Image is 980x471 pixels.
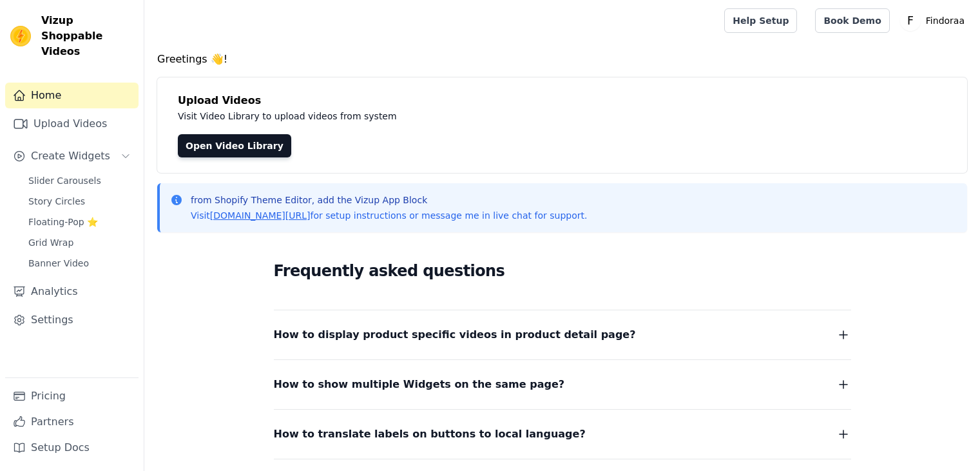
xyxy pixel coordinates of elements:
[21,172,139,190] a: Slider Carousels
[28,236,73,249] span: Grid Wrap
[21,192,139,210] a: Story Circles
[274,425,851,443] button: How to translate labels on buttons to local language?
[31,148,110,164] span: Create Widgets
[5,435,139,461] a: Setup Docs
[191,209,587,222] p: Visit for setup instructions or message me in live chat for support.
[191,194,587,206] p: from Shopify Theme Editor, add the Vizup App Block
[28,257,89,270] span: Banner Video
[21,254,139,272] a: Banner Video
[274,326,851,344] button: How to display product specific videos in product detail page?
[5,279,139,305] a: Analytics
[210,210,311,221] a: [DOMAIN_NAME][URL]
[21,234,139,252] a: Grid Wrap
[157,52,967,67] h4: Greetings 👋!
[28,215,98,228] span: Floating-Pop ⭐
[900,9,970,32] button: F Findoraa
[274,376,565,394] span: How to show multiple Widgets on the same page?
[815,8,889,33] a: Book Demo
[10,26,31,46] img: Vizup
[178,134,291,157] a: Open Video Library
[907,14,914,27] text: F
[41,13,133,59] span: Vizup Shoppable Videos
[21,213,139,231] a: Floating-Pop ⭐
[5,383,139,409] a: Pricing
[28,174,101,187] span: Slider Carousels
[178,108,755,124] p: Visit Video Library to upload videos from system
[28,195,85,208] span: Story Circles
[178,93,946,108] h4: Upload Videos
[921,9,970,32] p: Findoraa
[274,258,851,284] h2: Frequently asked questions
[5,143,139,169] button: Create Widgets
[274,425,586,443] span: How to translate labels on buttons to local language?
[274,326,636,344] span: How to display product specific videos in product detail page?
[5,83,139,108] a: Home
[5,409,139,435] a: Partners
[274,376,851,394] button: How to show multiple Widgets on the same page?
[5,111,139,137] a: Upload Videos
[5,307,139,333] a: Settings
[724,8,797,33] a: Help Setup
